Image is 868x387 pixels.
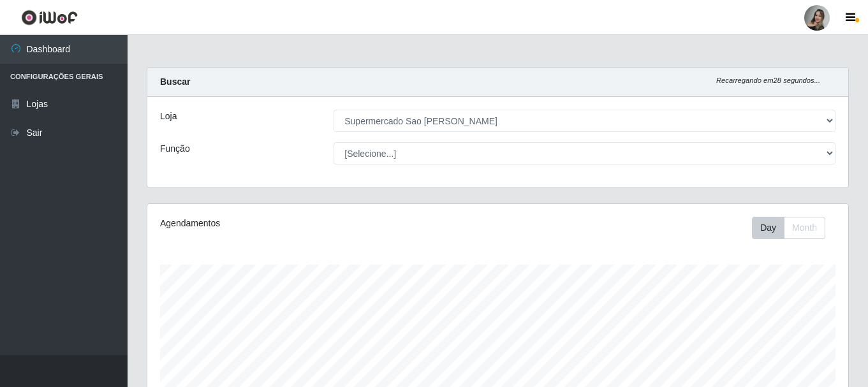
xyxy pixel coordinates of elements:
div: Toolbar with button groups [752,217,835,239]
label: Função [160,142,190,156]
div: Agendamentos [160,217,430,230]
i: Recarregando em 28 segundos... [716,77,820,84]
label: Loja [160,110,177,123]
div: First group [752,217,825,239]
img: CoreUI Logo [21,10,78,26]
strong: Buscar [160,77,190,87]
button: Day [752,217,784,239]
button: Month [784,217,825,239]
